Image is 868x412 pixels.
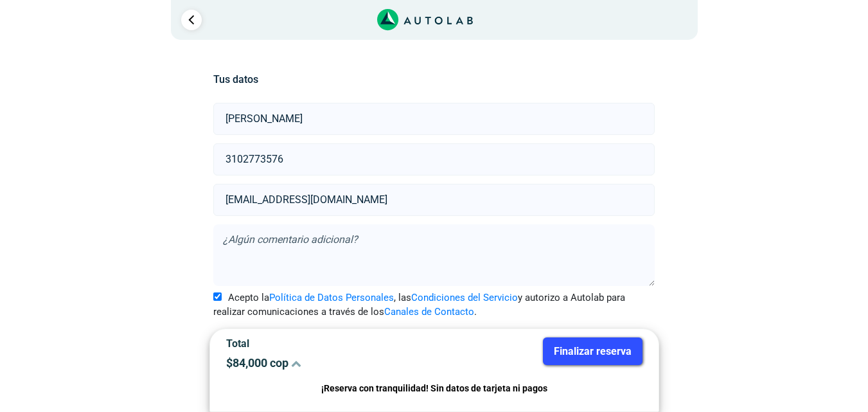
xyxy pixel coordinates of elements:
[181,10,202,30] a: Ir al paso anterior
[213,184,655,216] input: Correo electrónico
[213,292,222,301] input: Acepto laPolítica de Datos Personales, lasCondiciones del Servicioy autorizo a Autolab para reali...
[226,381,642,396] p: ¡Reserva con tranquilidad! Sin datos de tarjeta ni pagos
[226,356,425,370] p: $ 84,000 cop
[411,292,518,303] a: Condiciones del Servicio
[213,143,655,175] input: Celular
[377,13,473,25] a: Link al sitio de autolab
[226,337,425,350] p: Total
[543,337,642,365] button: Finalizar reserva
[269,292,394,303] a: Política de Datos Personales
[384,306,474,318] a: Canales de Contacto
[213,291,655,319] label: Acepto la , las y autorizo a Autolab para realizar comunicaciones a través de los .
[213,103,655,135] input: Nombre y apellido
[213,73,655,85] h5: Tus datos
